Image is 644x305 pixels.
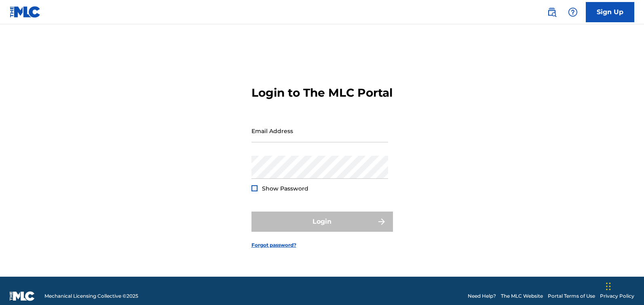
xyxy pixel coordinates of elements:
[547,7,557,17] img: search
[586,2,634,22] a: Sign Up
[262,185,308,192] span: Show Password
[251,241,296,249] a: Forgot password?
[251,86,393,100] h3: Login to The MLC Portal
[544,4,560,20] a: Public Search
[44,292,138,300] span: Mechanical Licensing Collective © 2025
[10,291,35,301] img: logo
[565,4,581,20] div: Help
[600,292,634,300] a: Privacy Policy
[568,7,578,17] img: help
[606,274,611,299] div: Drag
[501,292,543,300] a: The MLC Website
[468,292,496,300] a: Need Help?
[10,6,41,18] img: MLC Logo
[604,266,644,305] iframe: Chat Widget
[548,292,595,300] a: Portal Terms of Use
